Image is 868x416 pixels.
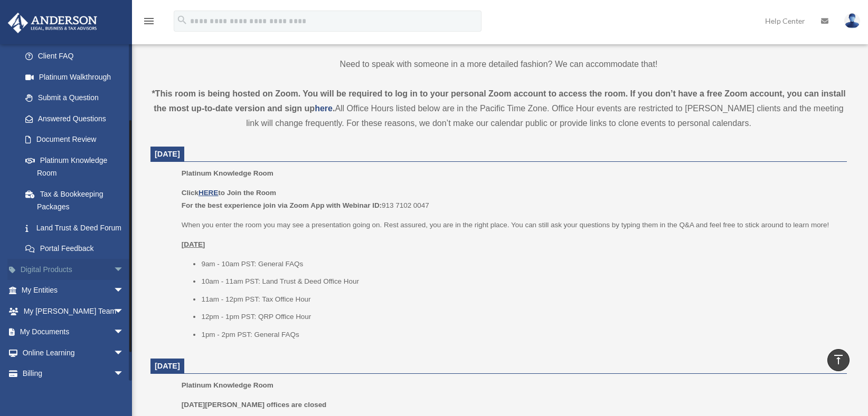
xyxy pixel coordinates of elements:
[114,301,135,322] span: arrow_drop_down
[182,201,382,209] b: For the best experience join via Zoom App with Webinar ID:
[15,46,140,67] a: Client FAQ
[827,349,850,371] a: vertical_align_top
[15,150,135,183] a: Platinum Knowledge Room
[199,189,218,197] a: HERE
[5,13,100,33] img: Anderson Advisors Platinum Portal
[7,363,140,384] a: Billingarrow_drop_down
[152,89,845,113] strong: *This room is being hosted on Zoom. You will be required to log in to your personal Zoom account ...
[182,189,276,197] b: Click to Join the Room
[832,353,845,366] i: vertical_align_top
[176,14,188,26] i: search
[143,18,155,27] a: menu
[201,311,839,323] li: 12pm - 1pm PST: QRP Office Hour
[182,381,273,389] span: Platinum Knowledge Room
[201,258,839,270] li: 9am - 10am PST: General FAQs
[182,169,273,177] span: Platinum Knowledge Room
[182,219,839,231] p: When you enter the room you may see a presentation going on. Rest assured, you are in the right p...
[150,57,847,72] p: Need to speak with someone in a more detailed fashion? We can accommodate that!
[114,342,135,364] span: arrow_drop_down
[15,238,140,259] a: Portal Feedback
[114,363,135,385] span: arrow_drop_down
[15,66,140,88] a: Platinum Walkthrough
[15,129,140,150] a: Document Review
[15,217,140,238] a: Land Trust & Deed Forum
[201,328,839,341] li: 1pm - 2pm PST: General FAQs
[7,280,140,301] a: My Entitiesarrow_drop_down
[15,88,140,109] a: Submit a Question
[201,293,839,306] li: 11am - 12pm PST: Tax Office Hour
[15,183,140,217] a: Tax & Bookkeeping Packages
[182,187,839,211] p: 913 7102 0047
[7,342,140,363] a: Online Learningarrow_drop_down
[182,401,327,409] b: [DATE][PERSON_NAME] offices are closed
[155,362,180,370] span: [DATE]
[7,259,140,280] a: Digital Productsarrow_drop_down
[201,275,839,288] li: 10am - 11am PST: Land Trust & Deed Office Hour
[333,104,335,113] strong: .
[114,280,135,302] span: arrow_drop_down
[155,150,180,158] span: [DATE]
[182,240,205,248] u: [DATE]
[114,322,135,343] span: arrow_drop_down
[7,301,140,322] a: My [PERSON_NAME] Teamarrow_drop_down
[150,86,847,131] div: All Office Hours listed below are in the Pacific Time Zone. Office Hour events are restricted to ...
[7,322,140,343] a: My Documentsarrow_drop_down
[15,108,140,129] a: Answered Questions
[114,259,135,280] span: arrow_drop_down
[143,15,155,27] i: menu
[315,104,333,113] a: here
[844,13,860,28] img: User Pic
